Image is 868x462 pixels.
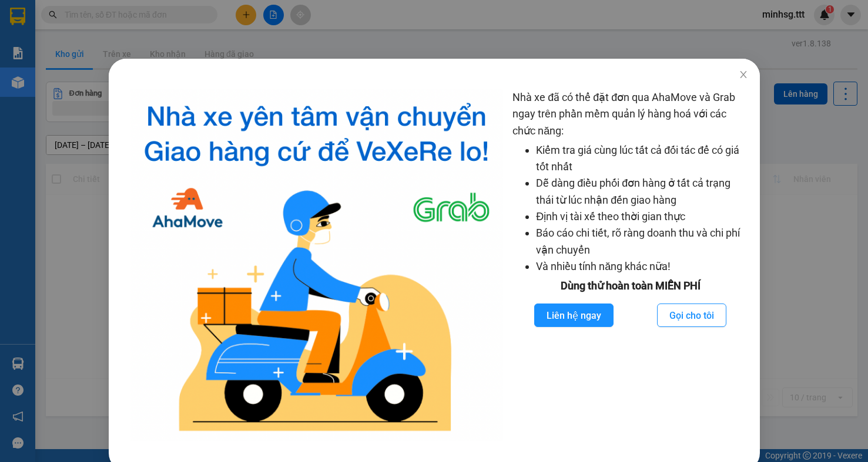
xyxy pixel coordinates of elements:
li: Báo cáo chi tiết, rõ ràng doanh thu và chi phí vận chuyển [536,225,748,258]
span: close [738,70,748,79]
li: Định vị tài xế theo thời gian thực [536,208,748,225]
div: Nhà xe đã có thể đặt đơn qua AhaMove và Grab ngay trên phần mềm quản lý hàng hoá với các chức năng: [512,89,748,441]
div: Dùng thử hoàn toàn MIỄN PHÍ [512,278,748,294]
span: Gọi cho tôi [669,308,714,323]
button: Close [726,59,759,92]
li: Và nhiều tính năng khác nữa! [536,258,748,275]
button: Liên hệ ngay [534,303,614,327]
li: Kiểm tra giá cùng lúc tất cả đối tác để có giá tốt nhất [536,142,748,176]
button: Gọi cho tôi [657,303,726,327]
span: Liên hệ ngay [547,308,601,323]
img: logo [130,89,503,441]
li: Dễ dàng điều phối đơn hàng ở tất cả trạng thái từ lúc nhận đến giao hàng [536,175,748,208]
